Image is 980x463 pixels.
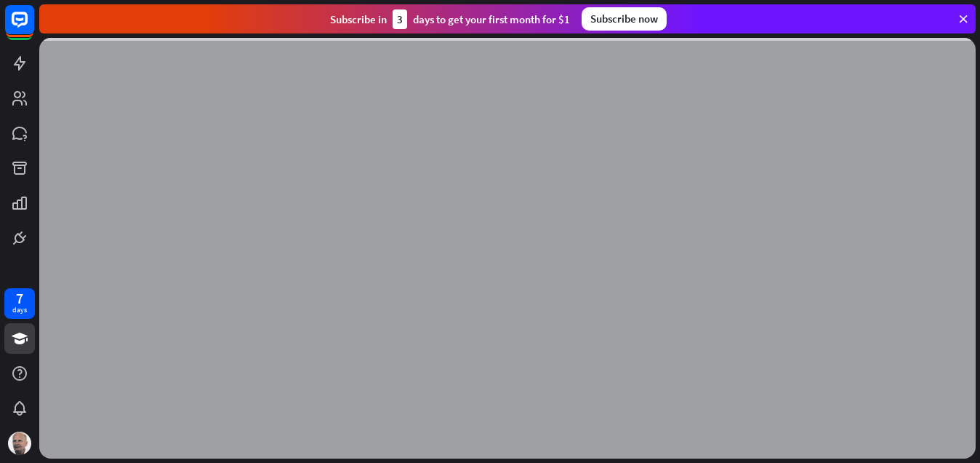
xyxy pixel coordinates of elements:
a: 7 days [4,288,35,319]
div: days [12,305,27,315]
div: Subscribe in days to get your first month for $1 [330,9,570,29]
div: 3 [393,9,407,29]
div: Subscribe now [582,7,667,31]
div: 7 [16,292,23,305]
